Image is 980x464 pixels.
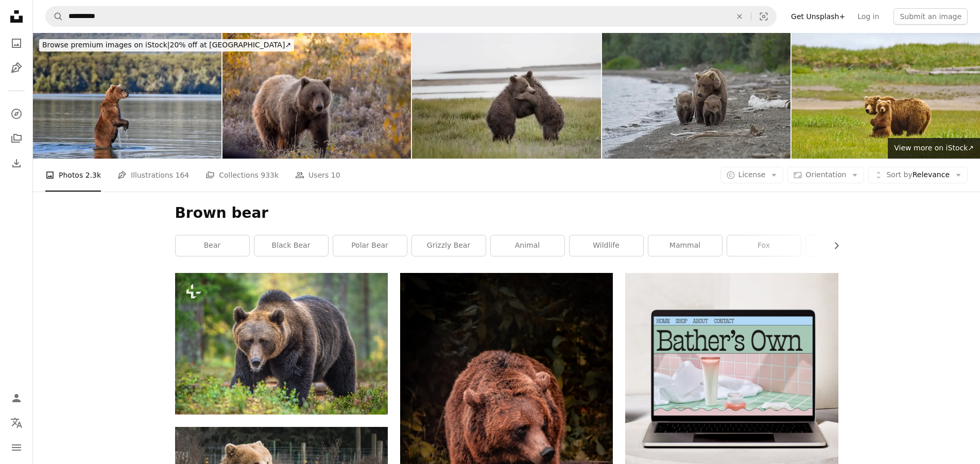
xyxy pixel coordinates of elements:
[888,138,980,159] a: View more on iStock↗
[42,41,291,49] span: 20% off at [GEOGRAPHIC_DATA] ↗
[6,388,27,408] a: Log in / Sign up
[6,33,27,54] a: Photos
[785,8,851,25] a: Get Unsplash+
[45,6,777,27] form: Find visuals sitewide
[412,33,600,159] img: Two spring Brown Bear cubs in a bear hug on an ocean beach in Katmai National Park
[738,170,766,179] span: License
[222,33,411,159] img: Grizzly Bear in Denali National Park Alaska in Autumn
[886,170,950,180] span: Relevance
[728,7,751,26] button: Clear
[42,41,169,49] span: Browse premium images on iStock |
[175,339,388,348] a: Brown bear in the autumn forest. Scientific name: Ursus arctos. Natural habitat.
[295,159,340,192] a: Users 10
[648,235,722,256] a: mammal
[331,169,340,181] span: 10
[400,428,613,437] a: brown bear on green grass during daytime
[46,7,63,26] button: Search Unsplash
[792,33,980,159] img: A mother bear's love
[727,235,801,256] a: fox
[176,169,190,181] span: 164
[602,33,790,159] img: Brown Bear and cubs on a lake beach in the Alaskan wilderness
[175,273,388,415] img: Brown bear in the autumn forest. Scientific name: Ursus arctos. Natural habitat.
[6,128,27,149] a: Collections
[6,153,27,174] a: Download History
[6,58,27,78] a: Illustrations
[491,235,564,256] a: animal
[570,235,643,256] a: wildlife
[868,167,968,183] button: Sort byRelevance
[806,235,880,256] a: brown
[894,144,974,152] span: View more on iStock ↗
[751,7,776,26] button: Visual search
[805,170,846,179] span: Orientation
[6,6,27,29] a: Home — Unsplash
[33,33,221,159] img: Brown Bear at sunset standing in a lake in the Alaskan wilderness
[6,437,27,458] button: Menu
[787,167,864,183] button: Orientation
[6,104,27,124] a: Explore
[412,235,486,256] a: grizzly bear
[720,167,784,183] button: License
[176,235,249,256] a: bear
[333,235,407,256] a: polar bear
[117,159,189,192] a: Illustrations 164
[175,204,838,222] h1: Brown bear
[254,235,328,256] a: black bear
[827,235,838,256] button: scroll list to the right
[893,8,968,25] button: Submit an image
[261,169,279,181] span: 933k
[851,8,885,25] a: Log in
[205,159,279,192] a: Collections 933k
[6,413,27,433] button: Language
[33,33,300,58] a: Browse premium images on iStock|20% off at [GEOGRAPHIC_DATA]↗
[886,170,912,179] span: Sort by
